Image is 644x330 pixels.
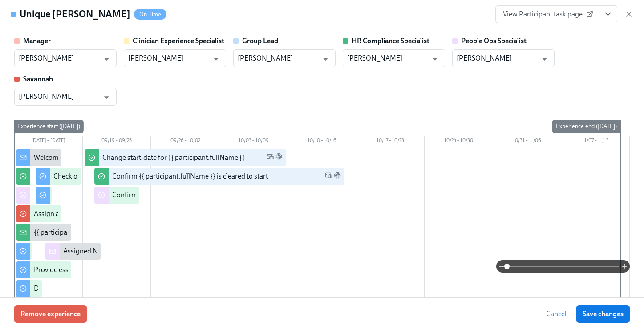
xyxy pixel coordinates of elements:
button: Open [538,52,551,66]
div: [DATE] – [DATE] [14,136,83,147]
div: Assign a Clinician Experience Specialist for {{ participant.fullName }} (start-date {{ participan... [34,209,386,219]
strong: Group Lead [242,37,278,45]
button: Open [100,52,113,66]
button: Open [428,52,442,66]
div: 10/31 – 11/06 [493,136,562,147]
div: Experience start ([DATE]) [14,120,84,133]
span: Slack [275,153,283,163]
div: 10/24 – 10/30 [425,136,493,147]
div: Change start-date for {{ participant.fullName }} [102,153,245,163]
div: 11/07 – 11/13 [561,136,630,147]
button: Cancel [540,305,573,323]
strong: Manager [23,37,51,45]
strong: Savannah [23,75,53,83]
div: Do your background check in Checkr [34,284,145,293]
button: Open [100,90,113,104]
span: Slack [334,171,341,182]
button: Open [319,52,332,66]
div: Confirm {{ participant.fullName }} is cleared to start [112,171,268,181]
div: Check out our recommended laptop specs [53,171,181,181]
span: Save changes [583,310,624,318]
div: 10/17 – 10/23 [356,136,425,147]
button: Remove experience [14,305,87,323]
div: 10/10 – 10/16 [288,136,356,147]
div: Assigned New Hire [63,246,122,256]
span: Work Email [325,171,332,182]
button: Save changes [576,305,630,323]
strong: People Ops Specialist [461,37,527,45]
a: View Participant task page [495,5,599,23]
div: 09/19 – 09/25 [83,136,151,147]
span: Cancel [546,310,567,318]
span: Work Email [267,153,274,163]
div: {{ participant.fullName }} has filled out the onboarding form [34,228,215,237]
strong: HR Compliance Specialist [352,37,429,45]
span: Remove experience [20,310,81,318]
span: On Time [134,11,166,18]
div: 10/03 – 10/09 [219,136,288,147]
button: View task page [599,5,617,23]
div: Welcome from the Charlie Health Compliance Team 👋 [34,153,201,163]
button: Open [209,52,223,66]
span: View Participant task page [503,10,591,19]
h4: Unique [PERSON_NAME] [20,8,130,21]
div: Experience end ([DATE]) [552,120,620,133]
strong: Clinician Experience Specialist [133,37,224,45]
div: Confirm cleared by People Ops [112,190,206,200]
div: 09/26 – 10/02 [151,136,219,147]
